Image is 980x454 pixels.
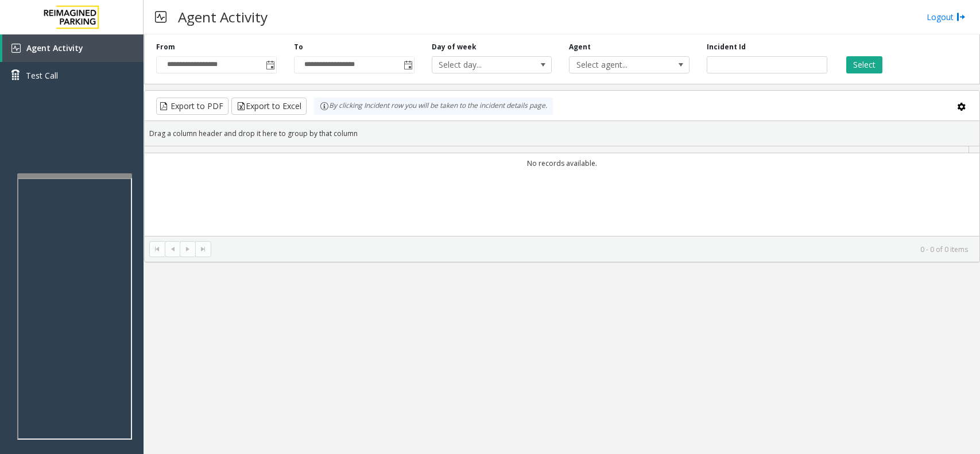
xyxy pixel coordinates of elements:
[26,42,83,53] span: Agent Activity
[320,102,329,111] img: infoIcon.svg
[145,123,979,143] div: Drag a column header and drop it here to group by that column
[432,42,477,52] label: Day of week
[401,57,414,73] span: Toggle popup
[264,57,276,73] span: Toggle popup
[231,98,307,115] button: Export to Excel
[2,34,144,62] a: Agent Activity
[26,69,58,82] span: Test Call
[218,245,968,254] kendo-pager-info: 0 - 0 of 0 items
[956,11,966,23] img: logout
[156,42,175,52] label: From
[11,44,21,53] img: 'icon'
[155,3,166,31] img: pageIcon
[846,56,882,73] button: Select
[569,42,591,52] label: Agent
[570,57,665,73] span: Select agent...
[707,42,746,52] label: Incident Id
[145,146,979,236] div: Data table
[145,153,979,173] td: No records available.
[294,42,303,52] label: To
[927,11,966,23] a: Logout
[432,57,528,73] span: Select day...
[314,98,553,115] div: By clicking Incident row you will be taken to the incident details page.
[172,3,273,31] h3: Agent Activity
[569,56,690,73] span: NO DATA FOUND
[156,98,228,115] button: Export to PDF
